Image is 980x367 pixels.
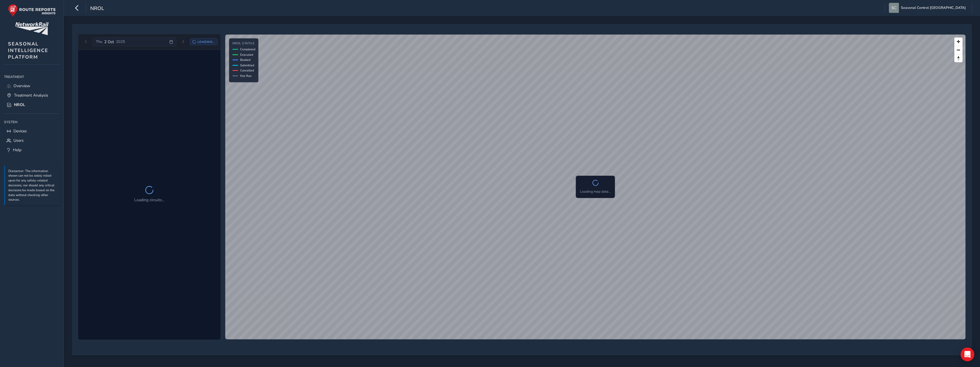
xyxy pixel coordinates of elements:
[901,3,966,13] span: Seasonal Control [GEOGRAPHIC_DATA]
[4,136,60,145] a: Users
[13,147,21,153] span: Help
[4,73,60,81] div: Treatment
[225,35,965,339] canvas: Map
[14,102,25,107] span: NROL
[961,348,974,361] div: Open Intercom Messenger
[240,58,250,62] span: Booked
[889,3,968,13] button: Seasonal Control [GEOGRAPHIC_DATA]
[954,37,963,46] button: Zoom in
[4,81,60,91] a: Overview
[134,197,164,203] p: Loading circuits...
[240,68,254,73] span: Cancelled
[4,145,60,155] a: Help
[96,39,102,44] span: Thu
[954,54,963,62] button: Reset bearing to north
[8,4,56,17] img: rr logo
[580,189,611,194] p: Loading map data...
[198,40,215,44] span: Loading...
[240,53,253,57] span: Executed
[14,93,48,98] span: Treatment Analysis
[232,42,255,45] h4: NROL Status
[13,83,30,89] span: Overview
[4,118,60,126] div: System
[4,91,60,100] a: Treatment Analysis
[90,5,104,13] span: NROL
[116,39,125,44] span: 2025
[104,39,114,45] span: 2 Oct
[15,22,49,35] img: customer logo
[4,126,60,136] a: Devices
[240,74,252,78] span: Not Run
[240,63,254,67] span: Submitted
[240,47,255,51] span: Completed
[13,128,27,134] span: Devices
[889,3,899,13] img: diamond-layout
[8,169,57,203] p: Disclaimer: The information shown can not be solely relied upon for any safety-related decisions,...
[13,138,24,143] span: Users
[4,100,60,109] a: NROL
[954,46,963,54] button: Zoom out
[8,41,48,60] span: SEASONAL INTELLIGENCE PLATFORM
